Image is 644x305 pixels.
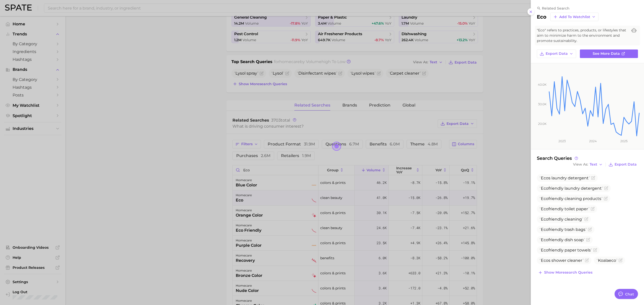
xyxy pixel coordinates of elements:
[585,258,589,262] button: Flag as miscategorized or irrelevant
[539,217,583,222] span: friendly cleaning
[593,248,597,252] button: Flag as miscategorized or irrelevant
[590,163,597,166] span: Text
[541,248,548,252] span: Eco
[607,161,638,168] button: Export Data
[541,258,548,263] span: Eco
[604,186,608,190] button: Flag as miscategorized or irrelevant
[541,227,548,232] span: Eco
[588,227,592,231] button: Flag as miscategorized or irrelevant
[541,207,548,211] span: Eco
[541,176,548,180] span: Eco
[541,196,548,201] span: Eco
[604,196,608,200] button: Flag as miscategorized or irrelevant
[539,207,590,211] span: friendly toilet paper
[539,196,603,201] span: friendly cleaning products
[538,83,547,86] tspan: 40.0k
[609,258,616,263] span: eco
[544,270,592,275] span: Show more search queries
[573,163,588,166] span: View As
[537,156,579,161] span: Search Queries
[541,217,548,222] span: Eco
[537,28,628,43] span: "Eco" refers to practices, products, or lifestyles that aim to minimize harm to the environment a...
[539,237,585,242] span: friendly dish soap
[538,102,547,106] tspan: 30.0k
[589,139,597,143] tspan: 2024
[541,186,548,191] span: Eco
[586,238,590,242] button: Flag as miscategorized or irrelevant
[546,52,568,56] span: Export Data
[537,14,546,20] h2: eco
[596,258,618,263] span: Koala
[591,207,595,211] button: Flag as miscategorized or irrelevant
[584,217,588,221] button: Flag as miscategorized or irrelevant
[620,139,628,143] tspan: 2025
[615,162,637,167] span: Export Data
[537,269,594,276] button: Show moresearch queries
[558,139,566,143] tspan: 2023
[539,248,592,252] span: friendly paper towels
[539,186,603,191] span: friendly laundry detergent
[539,227,587,232] span: friendly trash bags
[539,176,590,180] span: s laundry detergent
[591,176,595,180] button: Flag as miscategorized or irrelevant
[550,13,598,21] button: Add to Watchlist
[580,49,638,58] a: See more data
[619,258,623,262] button: Flag as miscategorized or irrelevant
[593,52,620,56] span: See more data
[572,161,604,168] button: View AsText
[541,237,548,242] span: Eco
[559,15,590,19] span: Add to Watchlist
[332,142,341,151] button: Open the dialog
[537,49,576,58] button: Export Data
[539,258,584,263] span: s shower cleaner
[542,6,570,11] span: related search
[538,122,547,126] tspan: 20.0k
